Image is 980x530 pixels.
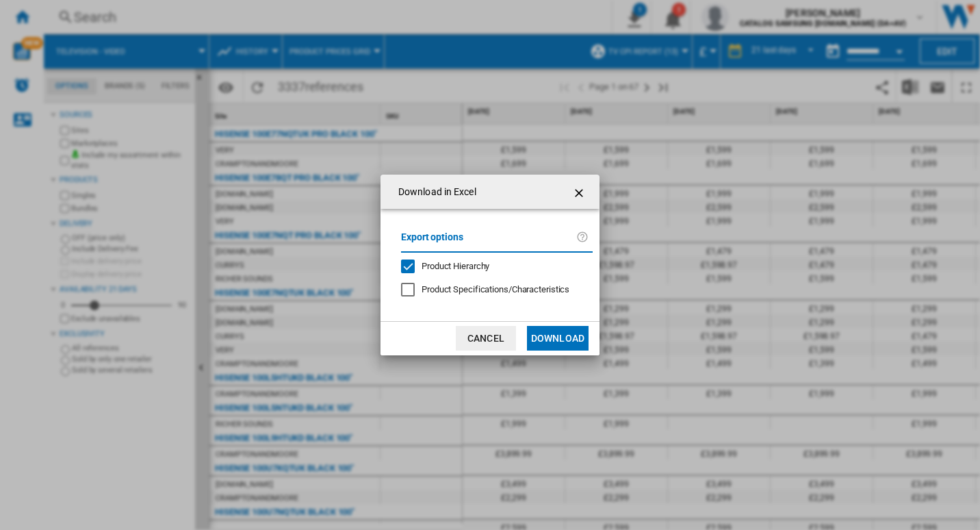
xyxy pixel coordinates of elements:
ng-md-icon: getI18NText('BUTTONS.CLOSE_DIALOG') [572,185,589,201]
span: Product Hierarchy [422,261,489,271]
span: Product Specifications/Characteristics [422,284,569,294]
label: Export options [401,229,576,255]
md-dialog: Download in ... [381,175,599,355]
button: getI18NText('BUTTONS.CLOSE_DIALOG') [567,178,594,205]
md-checkbox: Product Hierarchy [401,260,582,273]
button: Cancel [456,326,516,351]
h4: Download in Excel [391,186,476,199]
div: Only applies to Category View [422,283,569,296]
button: Download [527,326,589,351]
